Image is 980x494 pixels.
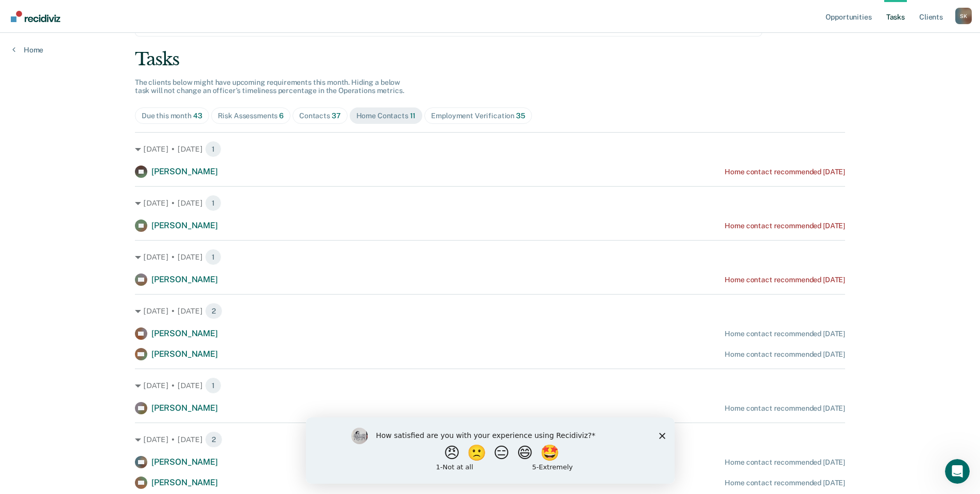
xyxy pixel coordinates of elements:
[218,112,284,120] div: Risk Assessments
[306,417,675,484] iframe: Survey by Kim from Recidiviz
[431,112,525,120] div: Employment Verification
[725,479,845,487] div: Home contact recommended [DATE]
[151,457,218,467] span: [PERSON_NAME]
[205,377,221,394] span: 1
[725,458,845,467] div: Home contact recommended [DATE]
[135,49,845,70] div: Tasks
[151,403,218,413] span: [PERSON_NAME]
[12,45,43,54] a: Home
[725,404,845,413] div: Home contact recommended [DATE]
[725,168,845,176] div: Home contact recommended [DATE]
[725,330,845,338] div: Home contact recommended [DATE]
[205,141,221,157] span: 1
[151,478,218,487] span: [PERSON_NAME]
[142,112,202,120] div: Due this month
[151,221,218,230] span: [PERSON_NAME]
[516,112,525,120] span: 35
[135,78,404,95] span: The clients below might have upcoming requirements this month. Hiding a below task will not chang...
[135,141,845,157] div: [DATE] • [DATE] 1
[135,431,845,448] div: [DATE] • [DATE] 2
[151,349,218,359] span: [PERSON_NAME]
[945,459,970,484] iframe: Intercom live chat
[725,222,845,230] div: Home contact recommended [DATE]
[205,249,221,265] span: 1
[193,112,202,120] span: 43
[332,112,341,120] span: 37
[151,275,218,284] span: [PERSON_NAME]
[205,431,222,448] span: 2
[11,11,60,22] img: Recidiviz
[205,195,221,211] span: 1
[725,350,845,359] div: Home contact recommended [DATE]
[725,276,845,284] div: Home contact recommended [DATE]
[205,303,222,319] span: 2
[135,377,845,394] div: [DATE] • [DATE] 1
[356,112,416,120] div: Home Contacts
[299,112,341,120] div: Contacts
[151,167,218,176] span: [PERSON_NAME]
[279,112,284,120] span: 6
[955,8,972,24] div: S K
[151,328,218,338] span: [PERSON_NAME]
[135,249,845,265] div: [DATE] • [DATE] 1
[410,112,416,120] span: 11
[135,303,845,319] div: [DATE] • [DATE] 2
[135,195,845,211] div: [DATE] • [DATE] 1
[955,8,972,24] button: Profile dropdown button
